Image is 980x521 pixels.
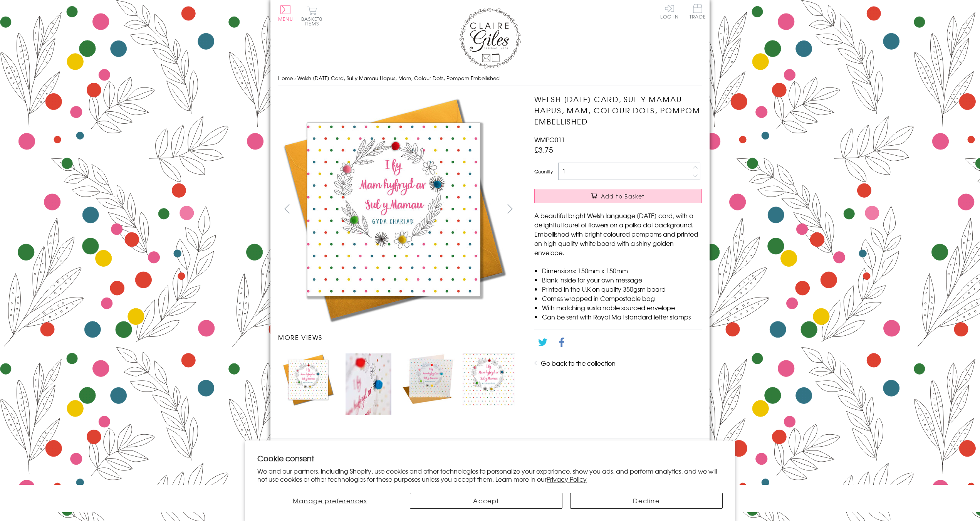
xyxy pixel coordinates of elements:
[502,200,519,217] button: next
[534,94,702,127] h1: Welsh [DATE] Card, Sul y Mamau Hapus, Mam, Colour Dots, Pompom Embellished
[402,353,455,407] img: Welsh Mother's Day Card, Sul y Mamau Hapus, Mam, Colour Dots, Pompom Embellished
[542,294,702,303] li: Comes wrapped in Compostable bag
[278,94,509,325] img: Welsh Mother's Day Card, Sul y Mamau Hapus, Mam, Colour Dots, Pompom Embellished
[547,474,587,484] a: Privacy Policy
[338,350,398,419] li: Carousel Page 2
[534,211,702,257] p: A beautiful bright Welsh language [DATE] card, with a delightful laurel of flowers on a polka dot...
[257,493,402,509] button: Manage preferences
[690,4,706,19] span: Trade
[459,8,521,69] img: Claire Giles Greetings Cards
[293,496,367,505] span: Manage preferences
[278,350,519,419] ul: Carousel Pagination
[278,333,519,342] h3: More views
[301,6,322,26] button: Basket0 items
[282,353,334,406] img: Welsh Mother's Day Card, Sul y Mamau Hapus, Mam, Colour Dots, Pompom Embellished
[305,15,322,27] span: 0 items
[601,192,645,200] span: Add to Basket
[278,350,338,419] li: Carousel Page 1 (Current Slide)
[541,358,616,368] a: Go back to the collection
[398,350,458,419] li: Carousel Page 3
[278,71,702,86] nav: breadcrumbs
[534,135,565,144] span: WMPO011
[519,94,750,325] img: Welsh Mother's Day Card, Sul y Mamau Hapus, Mam, Colour Dots, Pompom Embellished
[278,15,293,22] span: Menu
[660,4,679,19] a: Log In
[542,266,702,275] li: Dimensions: 150mm x 150mm
[294,74,296,82] span: ›
[257,467,723,483] p: We and our partners, including Shopify, use cookies and other technologies to personalize your ex...
[463,353,515,406] img: Welsh Mother's Day Card, Sul y Mamau Hapus, Mam, Colour Dots, Pompom Embellished
[459,350,519,419] li: Carousel Page 4
[534,189,702,203] button: Add to Basket
[542,275,702,284] li: Blank inside for your own message
[278,5,293,21] button: Menu
[278,74,293,82] a: Home
[257,453,723,464] h2: Cookie consent
[542,284,702,294] li: Printed in the U.K on quality 350gsm board
[297,74,500,82] span: Welsh [DATE] Card, Sul y Mamau Hapus, Mam, Colour Dots, Pompom Embellished
[570,493,723,509] button: Decline
[410,493,562,509] button: Accept
[690,4,706,20] a: Trade
[542,303,702,312] li: With matching sustainable sourced envelope
[534,168,553,175] label: Quantity
[534,144,553,155] span: £3.75
[542,312,702,321] li: Can be sent with Royal Mail standard letter stamps
[278,200,295,217] button: prev
[346,353,391,415] img: Welsh Mother's Day Card, Sul y Mamau Hapus, Mam, Colour Dots, Pompom Embellished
